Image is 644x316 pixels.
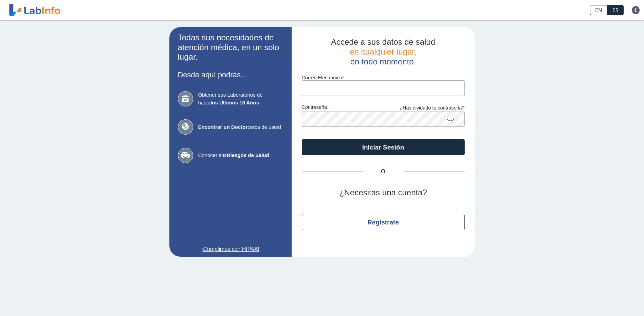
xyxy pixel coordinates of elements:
label: contraseña [302,104,383,112]
span: O [363,167,404,176]
a: ¿Has olvidado tu contraseña? [383,104,465,112]
span: Obtener sus Laboratorios de hasta [198,91,283,106]
h3: Desde aquí podrás... [178,71,283,79]
h2: Todas sus necesidades de atención médica, en un solo lugar. [178,33,283,62]
b: Riesgos de Salud [227,152,269,158]
span: Accede a sus datos de salud [331,37,435,46]
label: Correo Electronico [302,75,465,80]
a: ES [607,5,624,15]
span: Conocer sus [198,152,283,159]
span: en todo momento. [350,57,416,66]
button: Iniciar Sesión [302,139,465,155]
span: cerca de usted [198,123,283,131]
b: los Últimos 10 Años [210,100,259,105]
b: Encontrar un Doctor [198,124,248,130]
h2: ¿Necesitas una cuenta? [302,188,465,198]
a: EN [590,5,607,15]
a: ¡Cumplimos con HIPAA! [178,245,283,253]
span: en cualquier lugar, [350,47,416,56]
button: Regístrate [302,214,465,230]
